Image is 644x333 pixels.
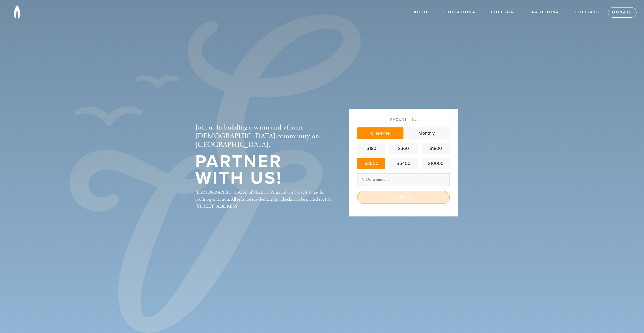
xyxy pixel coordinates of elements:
div: Amount [357,117,450,122]
a: Educational [439,7,482,17]
span: 1 [412,117,413,122]
a: Donate [608,7,636,18]
input: Other amount [357,173,450,186]
input: Donate [357,191,450,204]
h2: Join us in building a warm and vibrant [DEMOGRAPHIC_DATA] community on [GEOGRAPHIC_DATA]. [195,123,332,149]
div: $10000 [424,160,448,167]
a: One-time [357,127,403,139]
div: $360 [391,145,415,152]
div: $5400 [391,160,415,167]
div: $180 [359,145,383,152]
span: /2 [409,117,417,122]
a: ABOUT [410,7,435,17]
a: Cultural [487,7,520,17]
img: Chabad-on-the-Vineyard---Flame-ICON.png [8,3,26,21]
a: Monthly [403,127,450,139]
div: $3600 [359,160,383,167]
div: $1800 [424,145,448,152]
a: $5400 [389,158,417,169]
a: $360 [389,143,417,154]
a: $10000 [422,158,450,169]
a: $1800 [422,143,450,154]
div: [DEMOGRAPHIC_DATA] of Martha's Vineyard is a 501(c)(3) not for profit organization. All gifts are... [195,189,332,210]
a: $3600 [357,158,385,169]
h1: Partner with us! [195,153,332,187]
a: Holidays [571,7,603,17]
a: Traditional [525,7,566,17]
a: $180 [357,143,385,154]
